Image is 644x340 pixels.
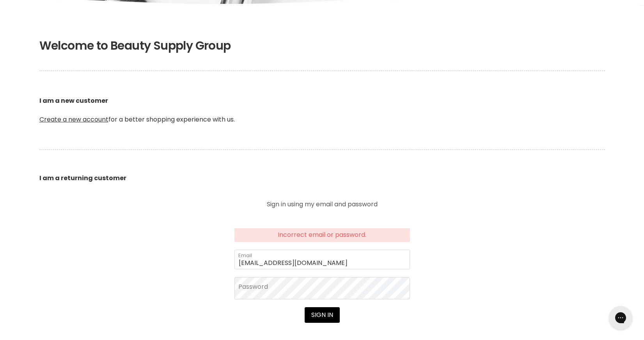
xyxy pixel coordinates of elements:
p: Sign in using my email and password [234,201,410,208]
b: I am a new customer [39,96,108,105]
button: Sign in [305,307,340,323]
p: for a better shopping experience with us. [39,77,605,143]
li: Incorrect email or password. [239,231,405,238]
h1: Welcome to Beauty Supply Group [39,39,605,53]
a: Create a new account [39,115,108,124]
b: I am a returning customer [39,174,126,183]
iframe: Gorgias live chat messenger [605,303,636,332]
